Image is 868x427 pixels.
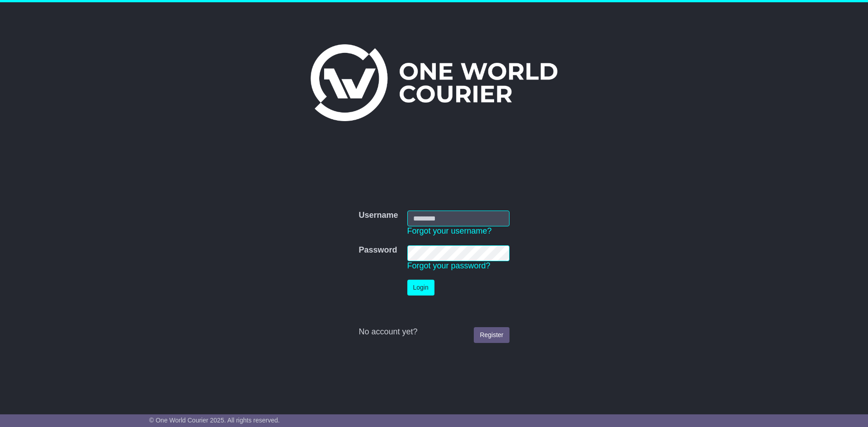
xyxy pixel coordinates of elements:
a: Register [474,327,509,343]
label: Password [359,245,397,255]
span: © One World Courier 2025. All rights reserved. [149,417,280,424]
a: Forgot your username? [407,226,492,235]
label: Username [359,211,398,221]
button: Login [407,280,434,296]
img: One World [311,44,557,121]
a: Forgot your password? [407,261,491,270]
div: No account yet? [359,327,509,337]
